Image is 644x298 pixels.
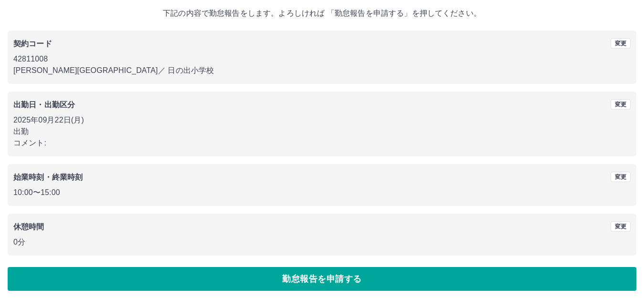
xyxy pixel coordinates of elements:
button: 変更 [611,99,631,110]
p: 42811008 [13,53,631,65]
b: 始業時刻・終業時刻 [13,173,83,181]
b: 休憩時間 [13,223,44,231]
button: 変更 [611,172,631,182]
button: 変更 [611,221,631,232]
p: 出勤 [13,126,631,137]
b: 契約コード [13,40,52,48]
p: [PERSON_NAME][GEOGRAPHIC_DATA] ／ 日の出小学校 [13,65,631,76]
p: 下記の内容で勤怠報告をします。よろしければ 「勤怠報告を申請する」を押してください。 [8,8,636,19]
button: 勤怠報告を申請する [8,267,636,291]
p: 0分 [13,236,631,248]
b: 出勤日・出勤区分 [13,101,75,109]
p: コメント: [13,137,631,149]
button: 変更 [611,38,631,49]
p: 10:00 〜 15:00 [13,187,631,198]
p: 2025年09月22日(月) [13,114,631,126]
